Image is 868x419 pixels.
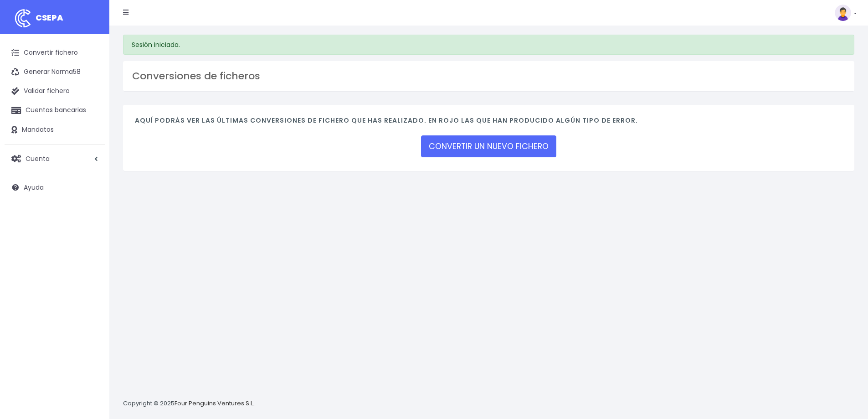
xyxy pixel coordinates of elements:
p: Copyright © 2025 . [123,399,256,409]
img: logo [11,7,34,30]
a: Validar fichero [5,82,105,101]
a: Ayuda [5,178,105,197]
div: Sesión iniciada. [123,35,854,55]
h3: Conversiones de ficheros [132,70,845,82]
span: Cuenta [26,154,50,163]
a: Cuenta [5,149,105,168]
span: CSEPA [36,12,63,23]
a: Convertir fichero [5,43,105,62]
a: Mandatos [5,120,105,140]
a: Generar Norma58 [5,62,105,82]
span: Ayuda [24,183,44,192]
a: CONVERTIR UN NUEVO FICHERO [421,135,556,157]
a: Cuentas bancarias [5,101,105,120]
img: profile [835,5,851,21]
h4: Aquí podrás ver las últimas conversiones de fichero que has realizado. En rojo las que han produc... [135,117,842,129]
a: Four Penguins Ventures S.L. [175,399,254,408]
